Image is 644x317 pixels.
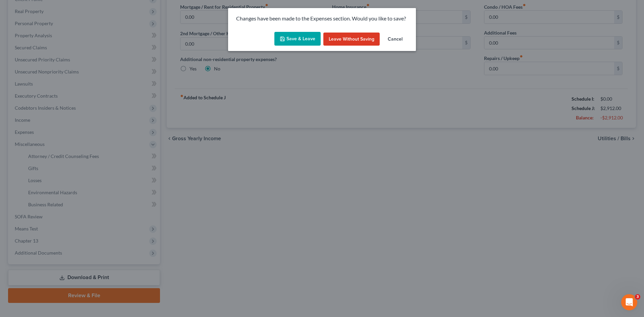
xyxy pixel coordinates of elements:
[236,15,408,22] p: Changes have been made to the Expenses section. Would you like to save?
[621,294,637,310] iframe: Intercom live chat
[382,33,408,46] button: Cancel
[323,33,380,46] button: Leave without Saving
[635,294,640,300] span: 3
[274,32,321,46] button: Save & Leave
